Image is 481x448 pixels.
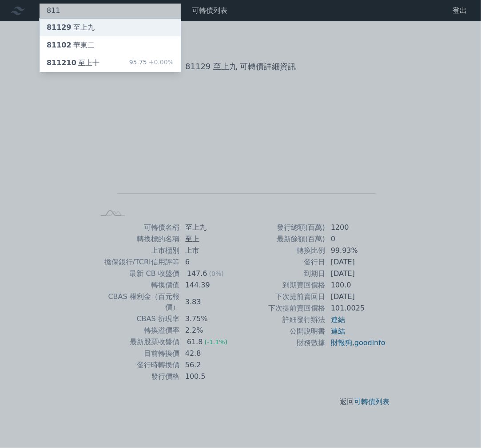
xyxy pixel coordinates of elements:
[40,36,181,54] a: 81102華東二
[47,59,76,67] span: 811210
[129,58,174,68] div: 95.75
[40,54,181,72] a: 811210至上十 95.75+0.00%
[47,22,95,33] div: 至上九
[47,58,99,68] div: 至上十
[47,40,95,51] div: 華東二
[147,59,174,66] span: +0.00%
[47,23,72,31] span: 81129
[40,19,181,36] a: 81129至上九
[47,41,72,49] span: 81102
